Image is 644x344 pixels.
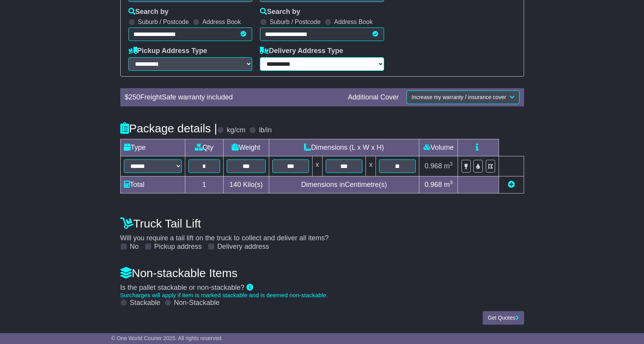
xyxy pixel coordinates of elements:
[412,94,506,100] span: Increase my warranty / insurance cover
[129,93,140,101] span: 250
[425,181,442,188] span: 0.968
[270,18,321,26] label: Suburb / Postcode
[120,122,217,135] h4: Package details |
[366,156,376,176] td: x
[185,139,223,156] td: Qty
[269,139,419,156] td: Dimensions (L x W x H)
[227,126,245,135] label: kg/cm
[334,18,373,26] label: Address Book
[185,176,223,193] td: 1
[202,18,241,26] label: Address Book
[120,139,185,156] td: Type
[223,139,269,156] td: Weight
[425,162,442,170] span: 0.968
[138,18,189,26] label: Suburb / Postcode
[344,93,403,102] div: Additional Cover
[128,8,169,16] label: Search by
[120,176,185,193] td: Total
[444,162,453,170] span: m
[120,292,524,299] div: Surcharges will apply if item is marked stackable and is deemed non-stackable.
[128,47,207,55] label: Pickup Address Type
[130,243,139,251] label: No
[312,156,322,176] td: x
[120,284,244,291] span: Is the pallet stackable or non-stackable?
[259,126,272,135] label: lb/in
[269,176,419,193] td: Dimensions in Centimetre(s)
[260,8,300,16] label: Search by
[508,181,515,188] a: Add new item
[116,213,528,251] div: Will you require a tail lift on the truck to collect and deliver all items?
[111,335,223,341] span: © One World Courier 2025. All rights reserved.
[450,180,453,185] sup: 3
[229,181,241,188] span: 140
[483,311,524,325] button: Get Quotes
[121,93,344,102] div: $ FreightSafe warranty included
[174,299,220,307] label: Non-Stackable
[407,91,519,104] button: Increase my warranty / insurance cover
[419,139,458,156] td: Volume
[444,181,453,188] span: m
[217,243,269,251] label: Delivery address
[120,267,524,279] h4: Non-stackable Items
[260,47,343,55] label: Delivery Address Type
[223,176,269,193] td: Kilo(s)
[120,217,524,230] h4: Truck Tail Lift
[154,243,202,251] label: Pickup address
[130,299,161,307] label: Stackable
[450,161,453,167] sup: 3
